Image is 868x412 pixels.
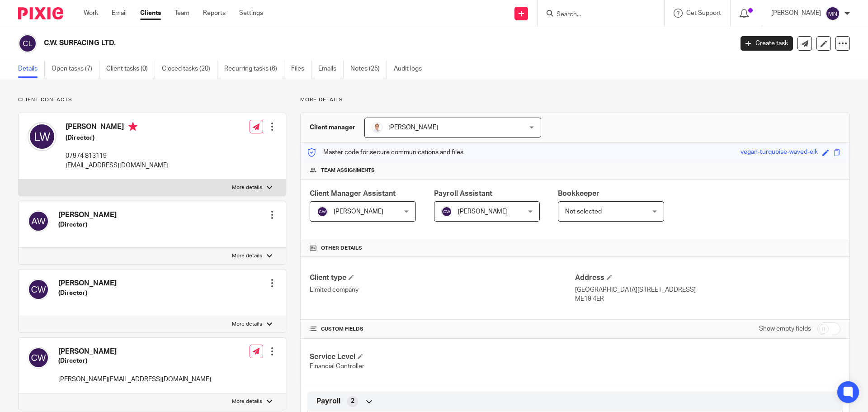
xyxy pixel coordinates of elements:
[28,279,49,300] img: svg%3E
[203,9,226,18] a: Reports
[300,96,850,104] p: More details
[58,356,211,365] h5: (Director)
[575,273,840,283] h4: Address
[310,326,575,333] h4: CUSTOM FIELDS
[58,347,211,356] h4: [PERSON_NAME]
[350,60,387,78] a: Notes (25)
[318,60,344,78] a: Emails
[58,375,211,384] p: [PERSON_NAME][EMAIL_ADDRESS][DOMAIN_NAME]
[310,123,355,132] h3: Client manager
[232,321,262,328] p: More details
[18,60,45,78] a: Details
[321,245,362,252] span: Other details
[52,60,99,78] a: Open tasks (7)
[18,7,63,19] img: Pixie
[394,60,429,78] a: Audit logs
[140,9,161,18] a: Clients
[351,397,354,406] span: 2
[66,161,169,170] p: [EMAIL_ADDRESS][DOMAIN_NAME]
[759,324,811,333] label: Show empty fields
[175,9,189,18] a: Team
[28,122,57,151] img: svg%3E
[224,60,284,78] a: Recurring tasks (6)
[741,147,818,158] div: vegan-turquoise-waved-elk
[106,60,155,78] a: Client tasks (0)
[388,124,438,131] span: [PERSON_NAME]
[291,60,311,78] a: Files
[28,210,49,232] img: svg%3E
[334,208,383,215] span: [PERSON_NAME]
[66,133,169,142] h5: (Director)
[556,11,637,19] input: Search
[128,122,137,131] i: Primary
[58,210,117,220] h4: [PERSON_NAME]
[18,34,37,53] img: svg%3E
[84,9,98,18] a: Work
[575,294,840,303] p: ME19 4ER
[316,397,340,406] span: Payroll
[232,252,262,260] p: More details
[441,206,452,217] img: svg%3E
[58,220,117,229] h5: (Director)
[434,190,492,197] span: Payroll Assistant
[686,10,721,16] span: Get Support
[66,152,169,161] p: 07974 813119
[44,38,590,48] h2: C.W. SURFACING LTD.
[310,363,364,369] span: Financial Controller
[232,398,262,405] p: More details
[458,208,508,215] span: [PERSON_NAME]
[317,206,328,217] img: svg%3E
[310,285,575,294] p: Limited company
[307,148,463,157] p: Master code for secure communications and files
[826,6,840,21] img: svg%3E
[66,122,169,133] h4: [PERSON_NAME]
[565,208,602,215] span: Not selected
[58,279,117,288] h4: [PERSON_NAME]
[232,184,262,191] p: More details
[372,122,382,133] img: accounting-firm-kent-will-wood-e1602855177279.jpg
[310,352,575,362] h4: Service Level
[18,96,286,104] p: Client contacts
[162,60,217,78] a: Closed tasks (20)
[575,285,840,294] p: [GEOGRAPHIC_DATA][STREET_ADDRESS]
[239,9,263,18] a: Settings
[112,9,127,18] a: Email
[58,289,117,298] h5: (Director)
[558,190,599,197] span: Bookkeeper
[321,167,375,174] span: Team assignments
[310,190,396,197] span: Client Manager Assistant
[28,347,49,369] img: svg%3E
[771,9,821,18] p: [PERSON_NAME]
[310,273,575,283] h4: Client type
[741,36,793,51] a: Create task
